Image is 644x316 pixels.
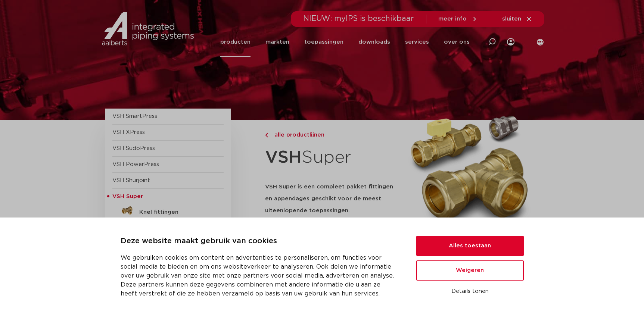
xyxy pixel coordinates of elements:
[220,27,470,57] nav: Menu
[416,285,524,298] button: Details tonen
[121,253,398,298] p: We gebruiken cookies om content en advertenties te personaliseren, om functies voor social media ...
[265,143,400,172] h1: Super
[416,236,524,256] button: Alles toestaan
[265,27,289,57] a: markten
[112,162,159,167] a: VSH PowerPress
[438,16,467,22] span: meer info
[502,16,521,22] span: sluiten
[416,260,524,281] button: Weigeren
[507,27,514,57] div: my IPS
[265,149,302,166] strong: VSH
[112,113,157,119] a: VSH SmartPress
[303,15,414,22] span: NIEUW: myIPS is beschikbaar
[139,209,213,216] h5: Knel fittingen
[270,132,324,138] span: alle productlijnen
[112,205,224,217] a: Knel fittingen
[265,181,400,217] h5: VSH Super is een compleet pakket fittingen en appendages geschikt voor de meest uiteenlopende toe...
[112,217,224,229] a: Multi Super Knel fittingen
[405,27,429,57] a: services
[121,235,398,247] p: Deze website maakt gebruik van cookies
[112,146,155,151] a: VSH SudoPress
[502,16,532,22] a: sluiten
[265,133,268,138] img: chevron-right.svg
[112,129,145,135] a: VSH XPress
[112,178,150,183] a: VSH Shurjoint
[112,194,143,199] span: VSH Super
[220,27,251,57] a: producten
[444,27,470,57] a: over ons
[438,16,478,22] a: meer info
[358,27,390,57] a: downloads
[304,27,343,57] a: toepassingen
[265,131,400,140] a: alle productlijnen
